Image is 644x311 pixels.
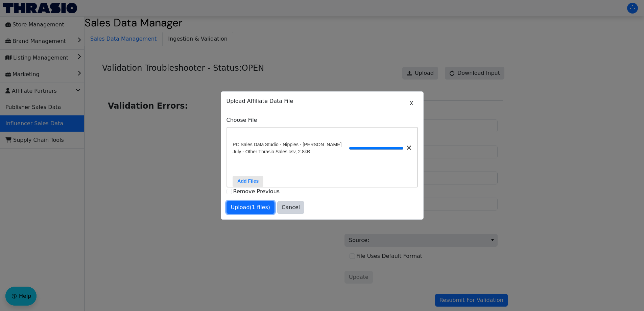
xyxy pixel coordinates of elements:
span: Upload (1 files) [231,203,270,212]
span: Cancel [282,203,300,212]
button: Upload(1 files) [226,201,275,214]
button: X [405,97,418,110]
span: PC Sales Data Studio - Nippies - [PERSON_NAME] July - Other Thrasio Sales.csv, 2.8kB [233,141,349,155]
label: Remove Previous [233,188,280,195]
button: Cancel [277,201,304,214]
p: Upload Affiliate Data File [226,97,418,105]
label: Add Files [233,176,263,187]
span: X [410,99,413,108]
label: Choose File [226,116,418,124]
